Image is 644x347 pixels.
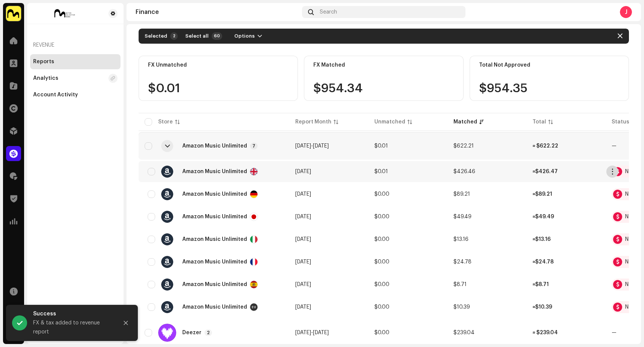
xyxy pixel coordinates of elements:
[533,214,535,219] span: ≈
[33,318,112,336] div: FX & tax added to revenue report
[295,330,329,335] span: -
[148,62,187,68] div: FX Unmatched
[374,214,389,219] span: $0.00
[535,169,558,174] span: $426.47
[374,143,388,149] span: $0.01
[145,33,167,39] div: Selected
[374,282,389,287] span: $0.00
[533,237,535,242] span: ≈
[535,214,554,219] span: $49.49
[295,169,311,174] span: [DATE]
[453,118,477,126] div: Matched
[295,214,311,219] span: [DATE]
[30,71,121,86] re-m-nav-item: Analytics
[295,237,311,242] span: [DATE]
[535,282,549,287] span: $8.71
[374,304,389,310] span: $0.00
[181,30,225,42] button: Select all60
[533,259,535,265] span: ≈
[453,169,475,174] span: $426.46
[228,30,268,42] button: Options
[533,282,549,287] span: $8.71
[182,282,247,287] span: Amazon Music Unlimited
[295,304,311,310] span: [DATE]
[533,282,535,287] span: ≈
[234,29,255,44] span: Options
[33,309,112,318] div: Success
[374,237,389,242] span: $0.00
[535,192,552,197] span: $89.21
[533,169,535,174] span: ≈
[182,214,247,219] span: Amazon Music Unlimited
[535,237,551,242] span: $13.16
[533,118,546,126] div: Total
[453,304,470,310] span: $10.39
[453,192,470,197] span: $89.21
[533,214,554,219] span: $49.49
[535,304,552,310] span: $10.39
[295,192,311,197] span: [DATE]
[453,259,472,265] span: $24.78
[185,29,209,44] span: Select all
[533,237,551,242] span: $13.16
[6,6,21,21] img: 1276ee5d-5357-4eee-b3c8-6fdbc920d8e6
[533,330,558,335] span: ≈ $239.04
[453,237,469,242] span: $13.16
[374,192,389,197] span: $0.00
[30,36,121,54] re-a-nav-header: Revenue
[295,143,311,149] span: [DATE]
[33,9,96,18] img: 368c341f-7fd0-4703-93f4-7343ca3ef757
[295,259,311,265] span: [DATE]
[295,118,331,126] div: Report Month
[295,143,329,149] span: -
[33,59,54,65] div: Reports
[533,304,552,310] span: $10.39
[535,259,554,265] span: $24.78
[33,75,58,81] div: Analytics
[479,62,530,68] div: Total Not Approved
[182,143,247,149] div: Amazon Music Unlimited
[374,259,389,265] span: $0.00
[374,118,405,126] div: Unmatched
[182,304,247,310] span: Amazon Music Unlimited
[313,330,329,335] span: [DATE]
[182,330,201,335] div: Deezer
[30,54,121,69] re-m-nav-item: Reports
[533,143,558,149] span: ≈ $622.22
[453,214,472,219] span: $49.49
[30,87,121,102] re-m-nav-item: Account Activity
[118,315,133,330] button: Close
[170,32,178,40] div: 2
[295,282,311,287] span: [DATE]
[313,62,345,68] div: FX Matched
[533,259,554,265] span: $24.78
[374,169,388,174] span: $0.01
[250,143,258,149] p-badge: 7
[533,192,552,197] span: $89.21
[533,169,558,174] span: $426.47
[374,330,389,335] span: $0.00
[533,192,535,197] span: ≈
[453,330,475,335] span: $239.04
[453,282,467,287] span: $8.71
[212,32,222,40] p-badge: 60
[204,329,212,336] p-badge: 2
[158,118,173,126] div: Store
[182,169,247,174] span: Amazon Music Unlimited
[313,143,329,149] span: [DATE]
[182,259,247,265] span: Amazon Music Unlimited
[182,237,247,242] span: Amazon Music Unlimited
[295,330,311,335] span: [DATE]
[620,6,632,18] div: J
[33,92,78,98] div: Account Activity
[453,143,474,149] span: $622.21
